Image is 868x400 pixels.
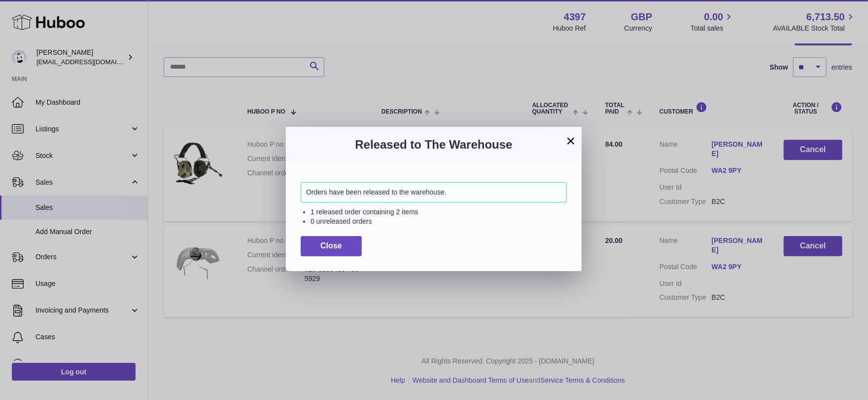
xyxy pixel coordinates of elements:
[565,135,577,147] button: ×
[320,241,342,250] span: Close
[311,207,567,217] li: 1 released order containing 2 items
[301,236,362,256] button: Close
[301,182,567,202] div: Orders have been released to the warehouse.
[311,217,567,226] li: 0 unreleased orders
[301,137,567,153] h3: Released to The Warehouse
